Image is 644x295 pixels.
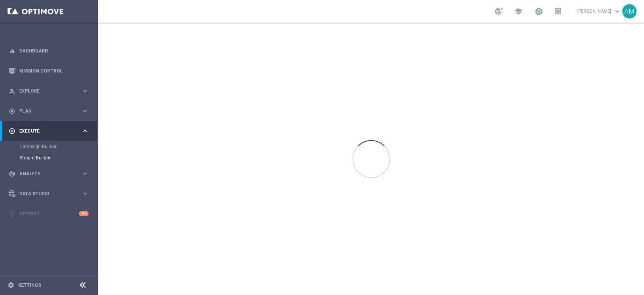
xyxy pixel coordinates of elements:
[9,170,15,177] i: track_changes
[622,4,636,19] div: AM
[9,61,89,81] div: Mission Control
[19,192,81,196] span: Data Studio
[8,171,89,177] button: track_changes Analyze keyboard_arrow_right
[613,7,621,15] span: keyboard_arrow_down
[81,87,89,94] i: keyboard_arrow_right
[20,141,97,152] div: Campaign Builder
[8,88,89,94] button: person_search Explore keyboard_arrow_right
[8,108,89,114] button: gps_fixed Plan keyboard_arrow_right
[8,48,89,54] button: equalizer Dashboard
[9,88,81,94] div: Explore
[81,170,89,177] i: keyboard_arrow_right
[20,144,78,150] a: Campaign Builder
[9,170,81,177] div: Analyze
[9,128,81,134] div: Execute
[9,128,15,134] i: play_circle_outline
[9,108,15,114] i: gps_fixed
[9,210,15,217] i: lightbulb
[19,89,81,93] span: Explore
[18,283,41,287] a: Settings
[9,108,81,114] div: Plan
[19,41,89,61] a: Dashboard
[81,190,89,197] i: keyboard_arrow_right
[8,282,14,289] i: settings
[20,155,78,161] a: Stream Builder
[81,127,89,134] i: keyboard_arrow_right
[79,211,89,216] div: +10
[8,68,89,74] button: Mission Control
[8,211,89,217] button: lightbulb Optibot +10
[19,61,89,81] a: Mission Control
[9,48,15,54] i: equalizer
[8,128,89,134] button: play_circle_outline Execute keyboard_arrow_right
[8,191,89,197] button: Data Studio keyboard_arrow_right
[9,204,89,224] div: Optibot
[19,109,81,113] span: Plan
[19,171,81,176] span: Analyze
[514,7,523,15] span: school
[19,129,81,133] span: Execute
[81,107,89,114] i: keyboard_arrow_right
[19,204,79,224] a: Optibot
[9,88,15,94] i: person_search
[9,41,89,61] div: Dashboard
[20,152,97,164] div: Stream Builder
[576,6,622,17] a: [PERSON_NAME]keyboard_arrow_down
[9,190,81,197] div: Data Studio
